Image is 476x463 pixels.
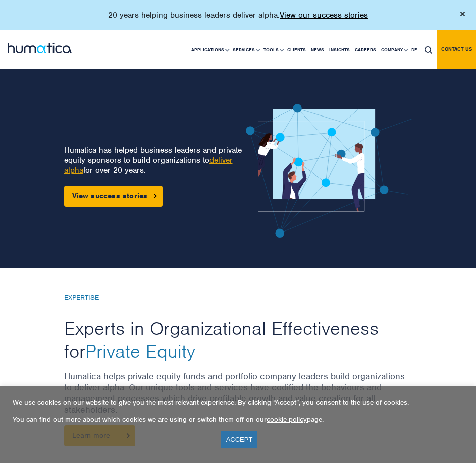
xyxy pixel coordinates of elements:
a: Company [379,31,409,69]
a: Contact us [437,30,476,69]
p: 20 years helping business leaders deliver alpha. [108,10,368,20]
a: Services [230,31,261,69]
a: View our success stories [280,10,368,20]
a: DE [409,31,419,69]
a: View success stories [64,186,163,207]
a: Tools [261,31,285,69]
p: Humatica has helped business leaders and private equity sponsors to build organizations to for ov... [64,145,246,176]
a: deliver alpha [64,155,233,176]
img: search_icon [425,46,432,54]
a: cookie policy [267,415,307,424]
a: News [308,31,327,69]
a: Insights [327,31,352,69]
a: Applications [189,31,230,69]
img: arrowicon [154,194,157,198]
a: Clients [285,31,308,69]
span: DE [411,47,417,53]
h6: EXPERTISE [64,294,412,302]
p: Humatica helps private equity funds and portfolio company leaders build organizations to deliver ... [64,371,412,425]
a: ACCEPT [221,431,258,448]
a: Careers [352,31,379,69]
span: Private Equity [85,339,195,363]
img: logo [8,43,72,53]
p: We use cookies on our website to give you the most relevant experience. By clicking “Accept”, you... [13,398,463,407]
p: You can find out more about which cookies we are using or switch them off on our page. [13,415,463,424]
h2: Experts in Organizational Effectiveness for [64,317,412,363]
img: banner1 [246,104,412,238]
